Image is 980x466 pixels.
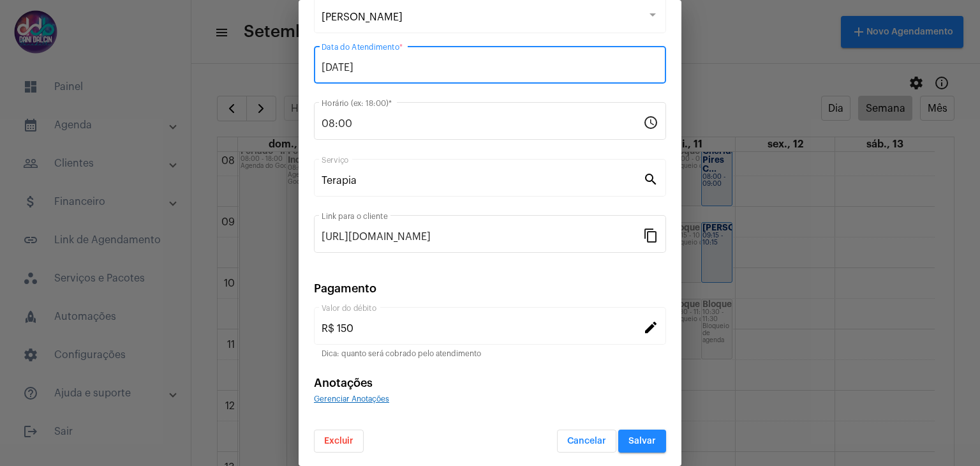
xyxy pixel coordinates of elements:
mat-hint: Dica: quanto será cobrado pelo atendimento [322,350,481,359]
button: Excluir [314,430,364,453]
span: Pagamento [314,283,376,294]
span: Cancelar [567,437,606,446]
input: Valor [322,323,643,334]
span: Excluir [324,437,353,446]
mat-icon: edit [643,319,658,334]
button: Salvar [618,430,666,453]
span: Salvar [628,437,656,446]
mat-icon: schedule [643,114,658,130]
span: Anotações [314,377,373,389]
input: Pesquisar serviço [322,175,643,186]
button: Cancelar [557,430,616,453]
input: Link [322,231,643,243]
span: [PERSON_NAME] [322,12,403,22]
mat-icon: content_copy [643,227,658,243]
mat-icon: search [643,171,658,186]
span: Gerenciar Anotações [314,395,389,403]
input: Horário [322,118,643,130]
